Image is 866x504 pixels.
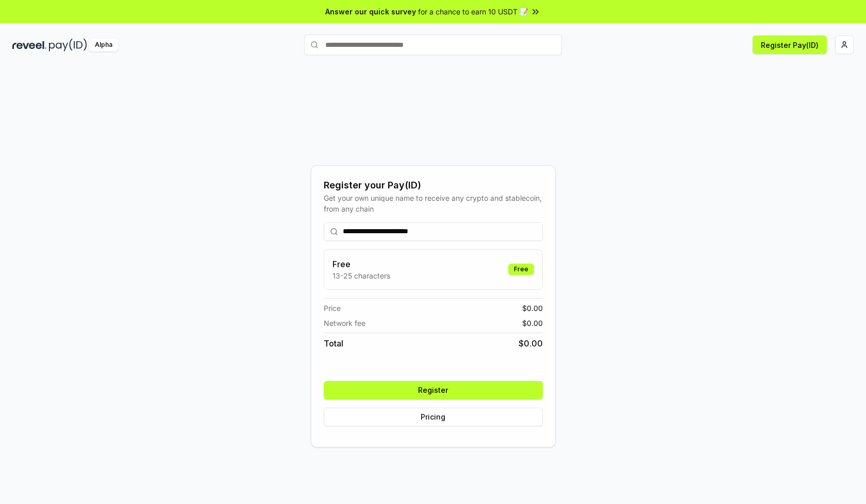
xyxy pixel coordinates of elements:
span: $ 0.00 [522,318,543,328]
span: Price [324,303,341,314]
button: Register Pay(ID) [753,36,827,54]
div: Alpha [89,39,118,51]
div: Free [508,264,534,275]
p: 13-25 characters [332,270,390,281]
span: Total [324,337,343,350]
img: pay_id [49,39,87,51]
span: Network fee [324,318,365,328]
span: $ 0.00 [519,337,543,350]
h3: Free [332,258,390,270]
button: Pricing [324,408,543,426]
span: $ 0.00 [522,303,543,314]
img: reveel_dark [12,39,47,51]
span: Answer our quick survey [325,6,416,17]
span: for a chance to earn 10 USDT 📝 [418,6,528,17]
div: Register your Pay(ID) [324,178,543,193]
div: Get your own unique name to receive any crypto and stablecoin, from any chain [324,193,543,214]
button: Register [324,381,543,399]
